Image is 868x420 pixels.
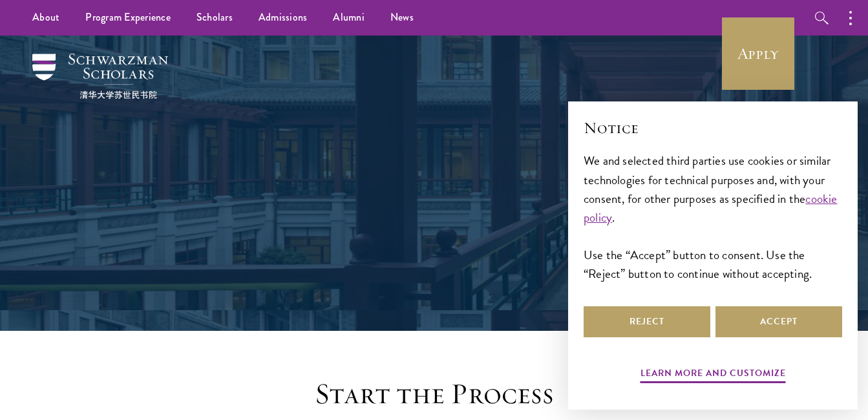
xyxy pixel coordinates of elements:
button: Reject [584,306,710,337]
a: cookie policy [584,189,838,227]
button: Learn more and customize [640,365,786,385]
a: Apply [722,17,794,90]
div: We and selected third parties use cookies or similar technologies for technical purposes and, wit... [584,151,842,282]
button: Accept [715,306,842,337]
img: Schwarzman Scholars [32,54,168,99]
h2: Notice [584,117,842,139]
h2: Start the Process [234,376,635,412]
